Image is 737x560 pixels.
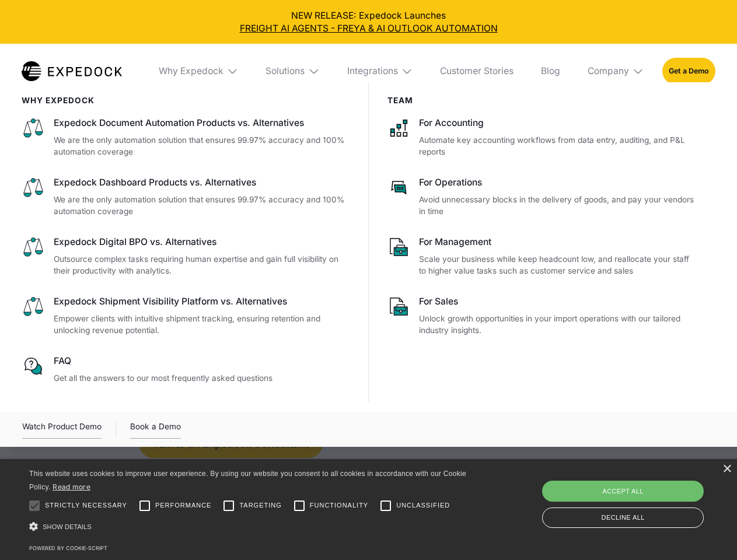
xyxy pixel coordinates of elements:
div: For Operations [419,176,697,189]
div: Team [387,96,697,105]
p: We are the only automation solution that ensures 99.97% accuracy and 100% automation coverage [54,194,350,218]
span: Unclassified [396,501,450,510]
div: Integrations [338,44,422,99]
div: Company [578,44,653,99]
a: Expedock Digital BPO vs. AlternativesOutsource complex tasks requiring human expertise and gain f... [22,236,350,277]
div: WHy Expedock [22,96,350,105]
div: For Accounting [419,117,697,129]
span: Show details [43,523,92,530]
span: Performance [155,501,212,510]
a: open lightbox [22,420,102,439]
p: Scale your business while keep headcount low, and reallocate your staff to higher value tasks suc... [419,253,697,277]
a: Customer Stories [431,44,522,99]
a: Blog [532,44,569,99]
a: For SalesUnlock growth opportunities in your import operations with our tailored industry insights. [387,295,697,337]
a: Expedock Document Automation Products vs. AlternativesWe are the only automation solution that en... [22,117,350,158]
a: For AccountingAutomate key accounting workflows from data entry, auditing, and P&L reports [387,117,697,158]
div: For Management [419,236,697,249]
div: For Sales [419,295,697,308]
a: Get a Demo [662,58,715,84]
div: Expedock Digital BPO vs. Alternatives [54,236,350,249]
p: Get all the answers to our most frequently asked questions [54,372,350,384]
div: NEW RELEASE: Expedock Launches [9,9,728,35]
p: Outsource complex tasks requiring human expertise and gain full visibility on their productivity ... [54,253,350,277]
iframe: Chat Widget [543,434,737,560]
div: Why Expedock [149,44,247,99]
a: FAQGet all the answers to our most frequently asked questions [22,355,350,384]
a: Powered by cookie-script [29,545,107,551]
div: Watch Product Demo [22,420,102,439]
div: Expedock Dashboard Products vs. Alternatives [54,176,350,189]
span: This website uses cookies to improve user experience. By using our website you consent to all coo... [29,470,466,491]
a: For OperationsAvoid unnecessary blocks in the delivery of goods, and pay your vendors in time [387,176,697,218]
div: Integrations [347,65,398,77]
div: FAQ [54,355,350,367]
div: Expedock Shipment Visibility Platform vs. Alternatives [54,295,350,308]
div: Company [588,65,629,77]
a: Expedock Shipment Visibility Platform vs. AlternativesEmpower clients with intuitive shipment tra... [22,295,350,337]
p: Unlock growth opportunities in your import operations with our tailored industry insights. [419,313,697,337]
div: Solutions [257,44,329,99]
a: FREIGHT AI AGENTS - FREYA & AI OUTLOOK AUTOMATION [9,22,728,35]
div: Expedock Document Automation Products vs. Alternatives [54,117,350,129]
a: Expedock Dashboard Products vs. AlternativesWe are the only automation solution that ensures 99.9... [22,176,350,218]
span: Functionality [310,501,368,510]
div: Solutions [266,65,305,77]
p: Avoid unnecessary blocks in the delivery of goods, and pay your vendors in time [419,194,697,218]
a: For ManagementScale your business while keep headcount low, and reallocate your staff to higher v... [387,236,697,277]
p: Empower clients with intuitive shipment tracking, ensuring retention and unlocking revenue potent... [54,313,350,337]
span: Strictly necessary [45,501,127,510]
div: Show details [29,519,470,535]
span: Targeting [239,501,281,510]
p: Automate key accounting workflows from data entry, auditing, and P&L reports [419,134,697,158]
a: Read more [53,482,90,491]
p: We are the only automation solution that ensures 99.97% accuracy and 100% automation coverage [54,134,350,158]
div: Why Expedock [159,65,223,77]
a: Book a Demo [130,420,181,439]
